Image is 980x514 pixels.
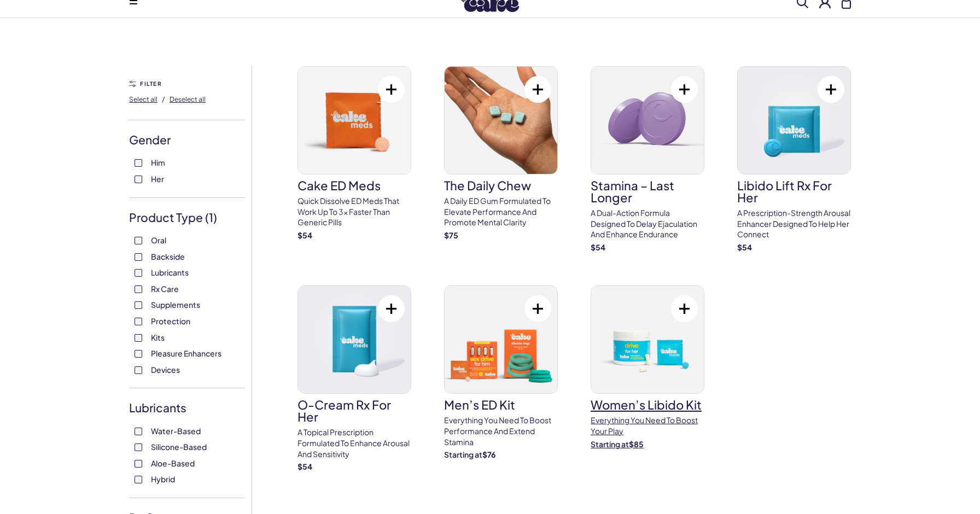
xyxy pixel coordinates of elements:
[135,237,142,244] input: Oral
[444,399,558,411] h3: Men’s ED Kit
[135,334,142,342] input: Kits
[737,242,752,252] strong: $ 54
[151,456,195,470] span: Aloe-Based
[135,366,142,374] input: Devices
[135,443,142,451] input: Silicone-Based
[135,269,142,277] input: Lubricants
[135,285,142,293] input: Rx Care
[129,90,157,108] button: Select all
[298,286,411,393] img: O-Cream Rx for Her
[151,249,185,264] span: Backside
[151,472,175,486] span: Hybrid
[135,301,142,309] input: Supplements
[170,90,206,108] button: Deselect all
[135,350,142,358] input: Pleasure Enhancers
[591,179,704,203] h3: Stamina – Last Longer
[135,159,142,167] input: Him
[151,363,180,377] span: Devices
[129,95,157,103] span: Select all
[151,346,221,360] span: Pleasure Enhancers
[591,67,704,174] img: Stamina – Last Longer
[297,230,312,240] strong: $ 54
[445,286,557,393] img: Men’s ED Kit
[135,176,142,183] input: Her
[738,67,850,174] img: Libido Lift Rx For Her
[297,66,411,241] a: Cake ED MedsCake ED MedsQuick dissolve ED Meds that work up to 3x faster than generic pills$54
[444,449,482,459] span: Starting at
[444,415,558,447] p: Everything You need to boost performance and extend Stamina
[151,155,165,170] span: Him
[444,230,458,240] strong: $ 75
[444,66,558,241] a: The Daily ChewThe Daily ChewA Daily ED Gum Formulated To Elevate Performance And Promote Mental C...
[151,440,207,454] span: Silicone-Based
[151,282,179,296] span: Rx Care
[591,285,704,449] a: Women’s Libido KitWomen’s Libido KitEverything you need to Boost Your PlayStarting at$85
[170,95,206,103] span: Deselect all
[297,196,411,228] p: Quick dissolve ED Meds that work up to 3x faster than generic pills
[135,428,142,435] input: Water-Based
[591,415,704,436] p: Everything you need to Boost Your Play
[151,297,200,312] span: Supplements
[444,285,558,460] a: Men’s ED KitMen’s ED KitEverything You need to boost performance and extend StaminaStarting at$76
[591,66,704,253] a: Stamina – Last LongerStamina – Last LongerA dual-action formula designed to delay ejaculation and...
[591,242,605,252] strong: $ 54
[445,67,557,174] img: The Daily Chew
[444,196,558,228] p: A Daily ED Gum Formulated To Elevate Performance And Promote Mental Clarity
[297,285,411,472] a: O-Cream Rx for HerO-Cream Rx for HerA topical prescription formulated to enhance arousal and sens...
[151,265,189,279] span: Lubricants
[135,253,142,261] input: Backside
[135,318,142,325] input: Protection
[629,439,644,449] strong: $ 85
[297,462,312,471] strong: $ 54
[151,330,165,344] span: Kits
[135,476,142,483] input: Hybrid
[151,233,166,247] span: Oral
[151,424,201,438] span: Water-Based
[135,460,142,468] input: Aloe-Based
[298,67,411,174] img: Cake ED Meds
[591,439,629,449] span: Starting at
[297,399,411,423] h3: O-Cream Rx for Her
[297,179,411,191] h3: Cake ED Meds
[162,94,165,104] span: /
[737,66,851,253] a: Libido Lift Rx For HerLibido Lift Rx For HerA prescription-strength arousal enhancer designed to ...
[151,314,190,328] span: Protection
[591,286,704,393] img: Women’s Libido Kit
[591,208,704,240] p: A dual-action formula designed to delay ejaculation and enhance endurance
[737,179,851,203] h3: Libido Lift Rx For Her
[737,208,851,240] p: A prescription-strength arousal enhancer designed to help her connect
[444,179,558,191] h3: The Daily Chew
[591,399,704,411] h3: Women’s Libido Kit
[482,449,495,459] strong: $ 76
[151,172,164,186] span: Her
[297,427,411,459] p: A topical prescription formulated to enhance arousal and sensitivity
